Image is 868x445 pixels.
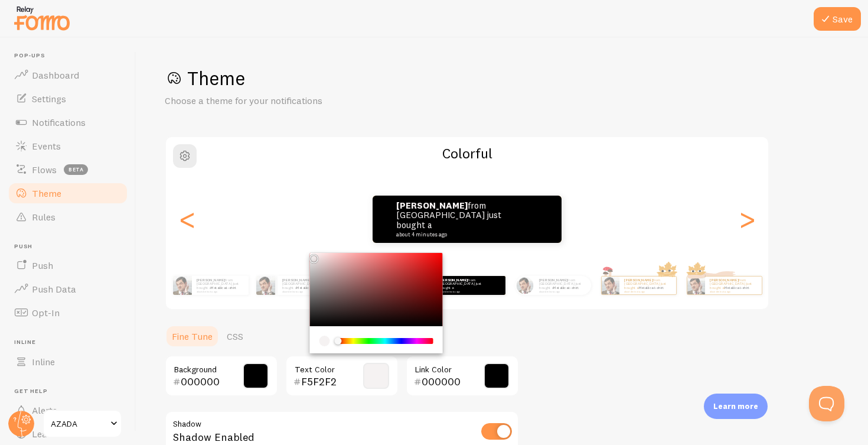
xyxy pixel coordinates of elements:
strong: [PERSON_NAME] [539,278,567,282]
a: Flows beta [7,158,129,181]
small: about 4 minutes ago [624,290,670,293]
a: Metallica t-shirt [553,285,579,290]
p: from [GEOGRAPHIC_DATA] just bought a [710,278,757,293]
a: Metallica t-shirt [296,285,322,290]
iframe: Help Scout Beacon - Open [809,386,844,421]
img: Fomo [516,277,533,294]
p: from [GEOGRAPHIC_DATA] just bought a [282,278,332,293]
a: CSS [220,324,250,348]
a: Metallica t-shirt [453,285,479,290]
strong: [PERSON_NAME] [710,278,738,282]
a: Metallica t-shirt [432,219,496,230]
img: fomo-relay-logo-orange.svg [12,3,71,33]
span: Push [32,259,53,271]
a: Fine Tune [165,324,220,348]
small: about 4 minutes ago [539,290,585,293]
p: from [GEOGRAPHIC_DATA] just bought a [539,278,586,293]
strong: [PERSON_NAME] [439,278,468,282]
span: Get Help [14,388,129,395]
a: Theme [7,181,129,205]
span: Theme [32,187,61,199]
p: Learn more [713,401,758,412]
span: Settings [32,93,66,105]
span: Events [32,140,61,152]
a: Events [7,134,129,158]
span: Pop-ups [14,52,129,60]
a: Settings [7,87,129,111]
strong: [PERSON_NAME] [624,278,652,282]
span: Inline [32,356,55,368]
a: Rules [7,205,129,229]
span: Notifications [32,116,86,128]
small: about 4 minutes ago [439,290,485,293]
span: Push [14,243,129,251]
small: about 4 minutes ago [396,232,511,238]
div: Next slide [740,177,754,262]
p: from [GEOGRAPHIC_DATA] just bought a [396,201,514,238]
div: Chrome color picker [310,253,443,353]
a: Dashboard [7,63,129,87]
span: beta [64,164,88,175]
img: Fomo [601,277,619,294]
span: Alerts [32,404,57,416]
a: Push [7,254,129,277]
div: current color is #F5F2F2 [319,336,330,346]
img: Fomo [256,276,275,295]
small: about 4 minutes ago [282,290,331,293]
span: Dashboard [32,69,79,81]
div: Learn more [704,394,768,419]
img: Fomo [173,276,192,295]
span: Inline [14,339,129,346]
a: Notifications [7,111,129,134]
strong: [PERSON_NAME] [197,278,225,282]
a: Inline [7,350,129,373]
a: Metallica t-shirt [211,285,236,290]
strong: [PERSON_NAME] [282,278,311,282]
p: from [GEOGRAPHIC_DATA] just bought a [624,278,671,293]
a: Metallica t-shirt [638,285,664,290]
p: from [GEOGRAPHIC_DATA] just bought a [197,278,244,293]
div: Previous slide [180,177,194,262]
p: from [GEOGRAPHIC_DATA] just bought a [439,278,487,293]
h2: Colorful [166,144,768,163]
small: about 4 minutes ago [710,290,756,293]
span: AZADA [51,417,107,431]
a: Metallica t-shirt [724,285,749,290]
small: about 4 minutes ago [197,290,243,293]
span: Push Data [32,283,76,295]
a: Push Data [7,277,129,301]
h1: Theme [165,66,840,90]
span: Flows [32,164,57,176]
strong: [PERSON_NAME] [396,200,468,211]
span: Rules [32,211,56,223]
img: Fomo [687,277,704,294]
a: Alerts [7,398,129,422]
p: Choose a theme for your notifications [165,94,448,108]
span: Opt-In [32,307,60,319]
a: Opt-In [7,301,129,324]
a: AZADA [43,410,122,438]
